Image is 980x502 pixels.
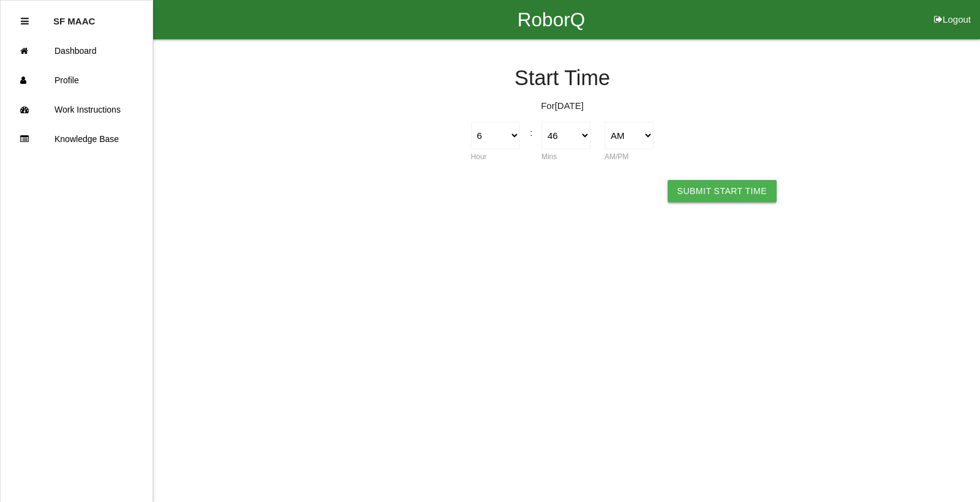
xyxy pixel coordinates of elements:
div: Close [21,7,29,36]
label: Hour [471,152,487,161]
label: AM/PM [605,152,628,161]
div: : [527,122,534,140]
p: For [DATE] [184,99,941,113]
p: SF MAAC [53,7,95,26]
a: Work Instructions [1,95,153,124]
a: Dashboard [1,36,153,66]
h4: Start Time [184,67,941,90]
a: Knowledge Base [1,124,153,154]
button: Submit Start Time [668,180,777,202]
label: Mins [541,152,557,161]
a: Profile [1,66,153,95]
